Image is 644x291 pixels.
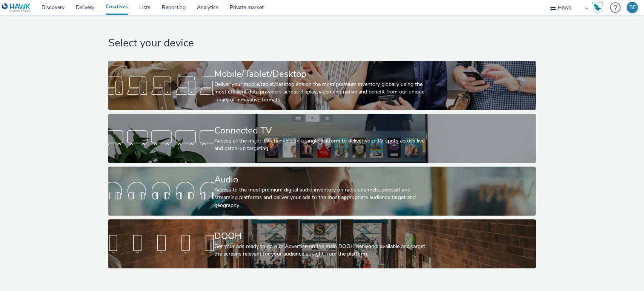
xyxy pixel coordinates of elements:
div: Mobile/Tablet/Desktop [214,67,427,81]
a: Connected TVAccess all the major TV channels on a single platform to deliver your TV spots across... [108,114,536,163]
a: AudioAccess to the most premium digital audio inventory on radio channels, podcast and streaming ... [108,167,536,216]
div: Access all the major TV channels on a single platform to deliver your TV spots across live and ca... [214,137,427,153]
div: Deliver your mobile/tablet/desktop ads on the most premium inventory globally using the most effi... [214,81,427,104]
a: Hawk Academy [592,2,606,14]
div: Access to the most premium digital audio inventory on radio channels, podcast and streaming platf... [214,186,427,209]
div: DOOH [214,230,427,243]
div: Audio [214,173,427,186]
img: Hawk Academy [592,2,603,14]
a: DOOHGet your ads ready to go out! Advertise on the main DOOH networks available and target the sc... [108,219,536,268]
h1: Select your device [108,36,536,51]
div: BE [629,2,636,13]
div: Get your ads ready to go out! Advertise on the main DOOH networks available and target the screen... [214,243,427,258]
div: Connected TV [214,124,427,137]
a: Mobile/Tablet/DesktopDeliver your mobile/tablet/desktop ads on the most premium inventory globall... [108,61,536,110]
img: undefined Logo [2,3,31,12]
